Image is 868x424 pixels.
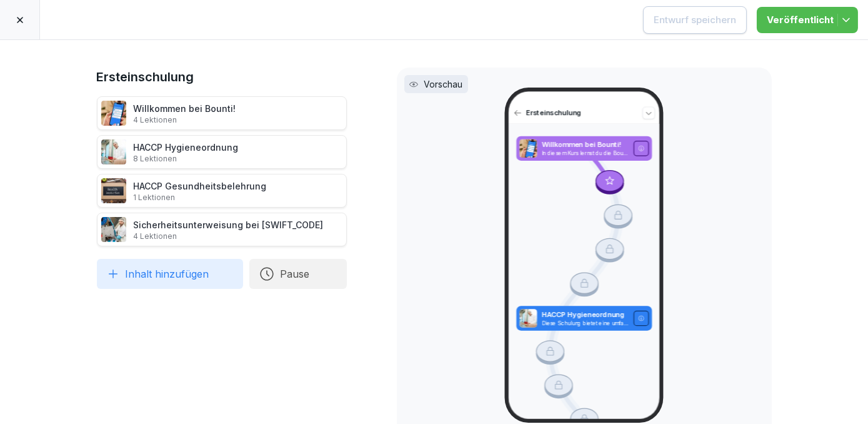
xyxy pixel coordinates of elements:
[541,150,629,157] p: In diesem Kurs lernst du die Bounti App kennnen.
[97,135,347,169] div: HACCP Hygieneordnung8 Lektionen
[134,154,239,164] p: 8 Lektionen
[97,259,243,289] button: Inhalt hinzufügen
[134,218,324,241] div: Sicherheitsunterweisung bei [SWIFT_CODE]
[757,7,858,33] button: Veröffentlicht
[541,310,629,320] p: HACCP Hygieneordnung
[97,96,347,130] div: Willkommen bei Bounti!4 Lektionen
[249,259,347,289] button: Pause
[97,174,347,208] div: HACCP Gesundheitsbelehrung1 Lektionen
[101,217,126,242] img: bvgi5s23nmzwngfih7cf5uu4.png
[767,13,848,27] div: Veröffentlicht
[541,320,629,327] p: Diese Schulung bietet eine umfassende Schulung zur HACCP Hygieneordnung, einschließlich allgemein...
[134,102,236,125] div: Willkommen bei Bounti!
[97,213,347,246] div: Sicherheitsunterweisung bei [SWIFT_CODE]4 Lektionen
[134,115,236,125] p: 4 Lektionen
[134,193,267,203] p: 1 Lektionen
[134,141,239,164] div: HACCP Hygieneordnung
[541,140,629,150] p: Willkommen bei Bounti!
[97,68,347,86] h1: Ersteinschulung
[519,139,537,158] img: xh3bnih80d1pxcetv9zsuevg.png
[134,231,324,241] p: 4 Lektionen
[101,139,126,164] img: xrzzrx774ak4h3u8hix93783.png
[654,13,736,27] div: Entwurf speichern
[643,6,747,34] button: Entwurf speichern
[526,108,639,118] p: Ersteinschulung
[101,178,126,203] img: ghfvew1z2tg9fwq39332dduv.png
[101,101,126,126] img: xh3bnih80d1pxcetv9zsuevg.png
[134,179,267,203] div: HACCP Gesundheitsbelehrung
[519,310,537,328] img: xrzzrx774ak4h3u8hix93783.png
[424,78,463,91] p: Vorschau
